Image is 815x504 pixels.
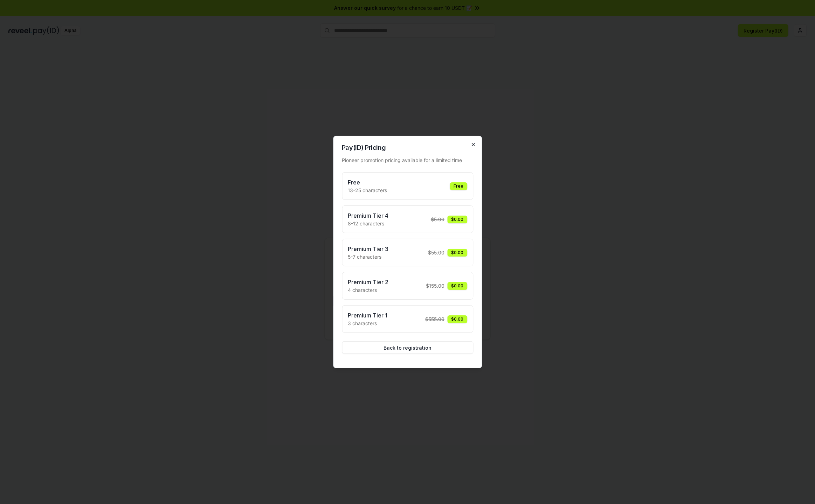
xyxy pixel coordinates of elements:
p: 5-7 characters [348,253,388,260]
div: Free [450,182,467,190]
h3: Premium Tier 2 [348,278,388,286]
h2: Pay(ID) Pricing [342,145,473,151]
span: $ 55.00 [428,249,444,256]
h3: Free [348,178,387,187]
span: $ 555.00 [425,315,444,323]
div: $0.00 [447,315,467,323]
button: Back to registration [342,341,473,354]
div: $0.00 [447,282,467,290]
span: $ 155.00 [426,282,444,289]
div: $0.00 [447,249,467,257]
p: 8-12 characters [348,220,388,227]
h3: Premium Tier 3 [348,245,388,253]
span: $ 5.00 [431,216,444,223]
div: Pioneer promotion pricing available for a limited time [342,156,473,164]
div: $0.00 [447,216,467,223]
p: 3 characters [348,320,387,327]
h3: Premium Tier 1 [348,311,387,320]
p: 4 characters [348,286,388,294]
h3: Premium Tier 4 [348,211,388,220]
p: 13-25 characters [348,187,387,194]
